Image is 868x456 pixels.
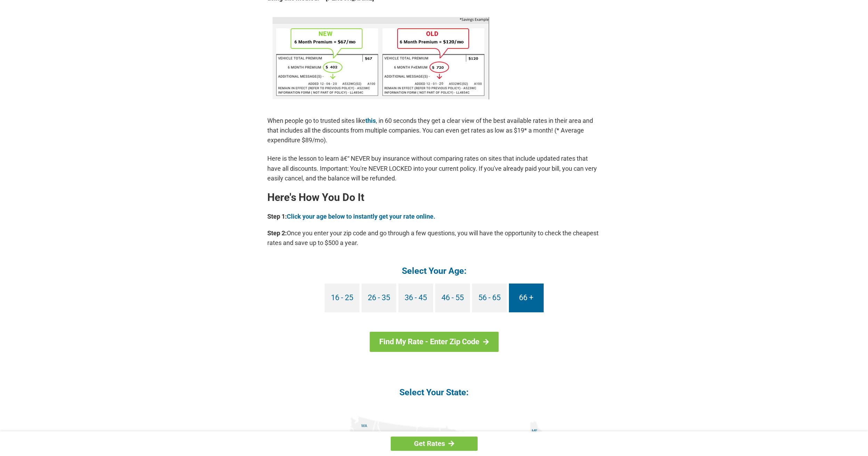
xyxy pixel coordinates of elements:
[267,265,601,277] h4: Select Your Age:
[391,437,478,451] a: Get Rates
[267,116,601,145] p: When people go to trusted sites like , in 60 seconds they get a clear view of the best available ...
[325,284,359,312] a: 16 - 25
[267,387,601,398] h4: Select Your State:
[398,284,433,312] a: 36 - 45
[267,154,601,183] p: Here is the lesson to learn â€“ NEVER buy insurance without comparing rates on sites that include...
[267,192,601,203] h2: Here's How You Do It
[267,213,287,220] b: Step 1:
[267,228,601,248] p: Once you enter your zip code and go through a few questions, you will have the opportunity to che...
[362,284,396,312] a: 26 - 35
[509,284,544,312] a: 66 +
[435,284,470,312] a: 46 - 55
[287,213,435,220] a: Click your age below to instantly get your rate online.
[370,332,498,352] a: Find My Rate - Enter Zip Code
[365,117,376,124] a: this
[267,229,287,237] b: Step 2:
[273,17,489,99] img: savings
[472,284,507,312] a: 56 - 65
